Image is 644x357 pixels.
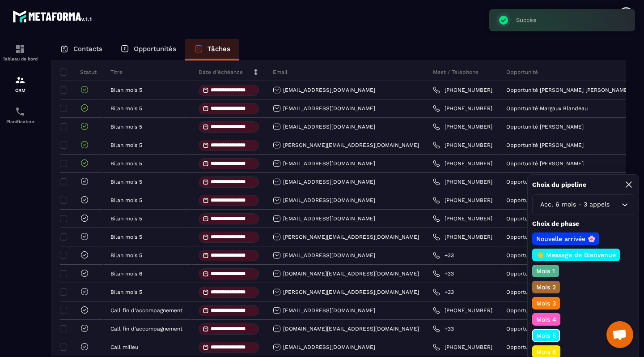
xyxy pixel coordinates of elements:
[110,307,182,314] p: Call fin d'accompagnement
[606,321,633,348] div: Ouvrir le chat
[273,69,288,76] p: Email
[532,181,586,189] p: Choix du pipeline
[62,69,97,76] p: Statut
[51,39,111,60] a: Contacts
[185,39,239,60] a: Tâches
[506,215,584,222] p: Opportunité [PERSON_NAME]
[506,271,584,277] p: Opportunité [PERSON_NAME]
[433,325,454,332] a: +33
[2,88,38,93] p: CRM
[110,271,142,277] p: Bilan mois 6
[433,142,492,149] a: [PHONE_NUMBER]
[506,179,584,185] p: Opportunité [PERSON_NAME]
[110,344,138,350] p: Call milieu
[506,344,590,350] p: Opportunité Garance Defranoux
[611,200,619,210] input: Search for option
[15,75,25,86] img: formation
[506,289,639,295] p: Opportunité [PERSON_NAME][GEOGRAPHIC_DATA]
[433,307,492,314] a: [PHONE_NUMBER]
[110,197,142,203] p: Bilan mois 5
[506,197,584,203] p: Opportunité [PERSON_NAME]
[535,347,558,356] p: Mois 6
[433,105,492,112] a: [PHONE_NUMBER]
[506,160,584,167] p: Opportunité [PERSON_NAME]
[110,160,142,167] p: Bilan mois 5
[2,119,38,124] p: Planificateur
[433,86,492,94] a: [PHONE_NUMBER]
[110,142,142,148] p: Bilan mois 5
[506,105,588,112] p: Opportunité Margaux Blandeau
[110,124,142,130] p: Bilan mois 5
[535,315,558,324] p: Mois 4
[532,194,634,215] div: Search for option
[535,234,597,243] p: Nouvelle arrivée 🌸
[535,299,557,308] p: Mois 3
[433,233,492,241] a: [PHONE_NUMBER]
[110,215,142,222] p: Bilan mois 5
[13,8,93,24] img: logo
[110,105,142,112] p: Bilan mois 5
[199,69,243,76] p: Date d’échéance
[110,234,142,240] p: Bilan mois 5
[110,87,142,93] p: Bilan mois 5
[2,68,38,99] a: formationformationCRM
[506,69,538,76] p: Opportunité
[433,160,492,167] a: [PHONE_NUMBER]
[506,142,584,148] p: Opportunité [PERSON_NAME]
[110,179,142,185] p: Bilan mois 5
[110,252,142,258] p: Bilan mois 5
[433,123,492,130] a: [PHONE_NUMBER]
[433,178,492,185] a: [PHONE_NUMBER]
[506,124,584,130] p: Opportunité [PERSON_NAME]
[535,267,556,275] p: Mois 1
[532,219,634,228] p: Choix de phase
[535,250,617,259] p: 👋 Message de Bienvenue
[2,56,38,61] p: Tableau de bord
[535,331,557,340] p: Mois 5
[15,106,25,117] img: scheduler
[506,252,584,258] p: Opportunité [PERSON_NAME]
[506,307,584,314] p: Opportunité [PERSON_NAME]
[506,234,584,240] p: Opportunité [PERSON_NAME]
[110,326,182,332] p: Call fin d'accompagnement
[110,69,123,76] p: Titre
[134,45,176,53] p: Opportunités
[433,344,492,351] a: [PHONE_NUMBER]
[110,289,142,295] p: Bilan mois 5
[535,283,557,292] p: Mois 2
[433,69,479,76] p: Meet / Téléphone
[2,37,38,68] a: formationformationTableau de bord
[2,99,38,131] a: schedulerschedulerPlanificateur
[73,45,102,53] p: Contacts
[433,197,492,204] a: [PHONE_NUMBER]
[506,87,629,93] p: Opportunité [PERSON_NAME] [PERSON_NAME]
[433,270,454,277] a: +33
[538,200,611,210] span: Acc. 6 mois - 3 appels
[506,326,584,332] p: Opportunité [PERSON_NAME]
[111,39,185,60] a: Opportunités
[433,288,454,296] a: +33
[433,215,492,222] a: [PHONE_NUMBER]
[15,43,25,54] img: formation
[208,45,230,53] p: Tâches
[433,252,454,259] a: +33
